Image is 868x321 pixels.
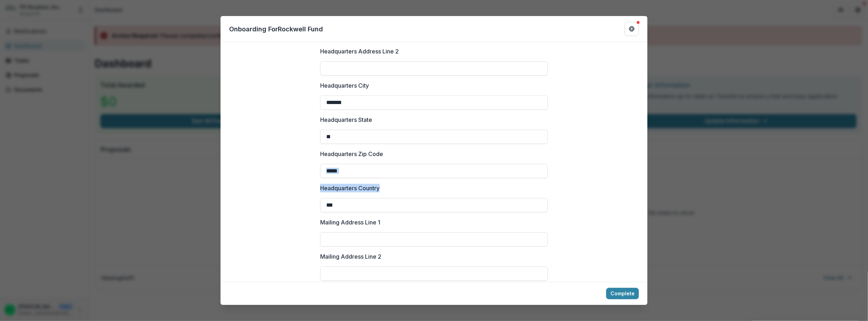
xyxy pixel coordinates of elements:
[320,184,380,192] p: Headquarters Country
[320,115,372,124] p: Headquarters State
[320,218,380,227] p: Mailing Address Line 1
[320,81,369,90] p: Headquarters City
[320,252,381,261] p: Mailing Address Line 2
[625,22,639,36] button: Get Help
[320,150,383,158] p: Headquarters Zip Code
[229,24,323,34] p: Onboarding For Rockwell Fund
[606,288,639,299] button: Complete
[320,47,399,56] p: Headquarters Address Line 2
